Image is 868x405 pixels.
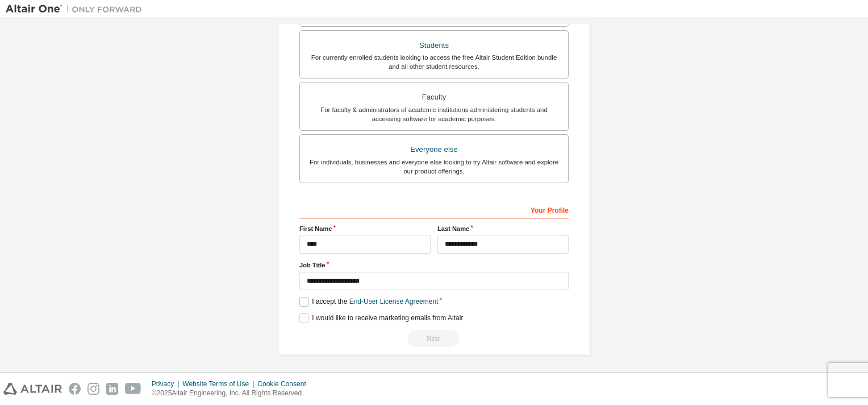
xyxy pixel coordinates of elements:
[307,142,561,158] div: Everyone else
[299,313,463,323] label: I would like to receive marketing emails from Altair
[437,224,569,233] label: Last Name
[299,261,569,270] label: Job Title
[152,389,313,398] p: © 2025 Altair Engineering, Inc. All Rights Reserved.
[152,379,182,389] div: Privacy
[87,383,99,395] img: instagram.svg
[257,379,312,389] div: Cookie Consent
[349,297,439,305] a: End-User License Agreement
[307,38,561,53] div: Students
[299,297,438,307] label: I accept the
[106,383,118,395] img: linkedin.svg
[299,330,569,347] div: Read and acccept EULA to continue
[307,89,561,105] div: Faculty
[299,200,569,218] div: Your Profile
[182,379,257,389] div: Website Terms of Use
[6,3,148,15] img: Altair One
[125,383,141,395] img: youtube.svg
[307,53,561,71] div: For currently enrolled students looking to access the free Altair Student Edition bundle and all ...
[69,383,81,395] img: facebook.svg
[299,224,431,233] label: First Name
[3,383,62,395] img: altair_logo.svg
[307,158,561,176] div: For individuals, businesses and everyone else looking to try Altair software and explore our prod...
[307,105,561,123] div: For faculty & administrators of academic institutions administering students and accessing softwa...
